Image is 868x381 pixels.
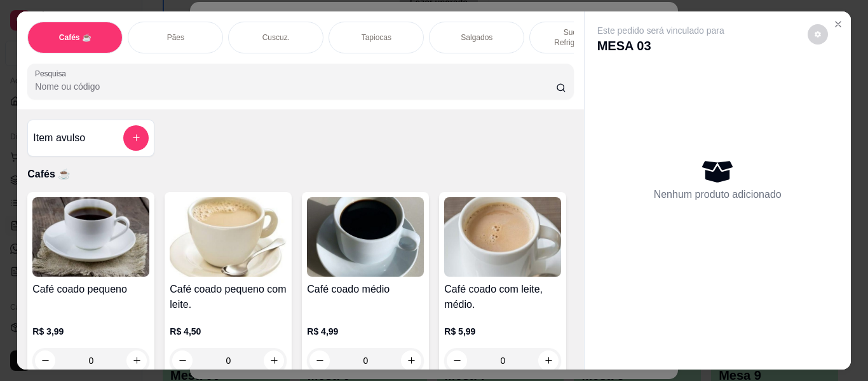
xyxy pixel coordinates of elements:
img: product-image [32,197,149,277]
button: decrease-product-quantity [309,350,330,371]
button: increase-product-quantity [538,350,559,371]
button: Close [828,14,848,34]
button: decrease-product-quantity [808,24,828,45]
h4: Café coado pequeno com leite. [170,282,287,312]
button: increase-product-quantity [401,350,421,371]
button: decrease-product-quantity [447,350,467,371]
p: Sucos e Refrigerantes [540,27,614,48]
img: product-image [170,197,287,277]
p: Pães [167,32,184,43]
p: Este pedido será vinculado para [597,24,724,37]
h4: Café coado médio [307,282,424,297]
img: product-image [307,197,424,277]
img: product-image [444,197,561,277]
p: Cuscuz. [262,32,290,43]
label: Pesquisa [35,68,71,79]
button: decrease-product-quantity [172,350,193,371]
h4: Café coado com leite, médio. [444,282,561,312]
button: add-separate-item [123,125,149,151]
button: decrease-product-quantity [35,350,55,371]
p: MESA 03 [597,37,724,55]
p: Cafés ☕ [59,32,92,43]
p: R$ 4,50 [170,325,287,338]
p: R$ 3,99 [32,325,149,338]
button: increase-product-quantity [264,350,284,371]
input: Pesquisa [35,80,556,93]
p: Salgados [461,32,492,43]
h4: Café coado pequeno [32,282,149,297]
h4: Item avulso [33,130,85,146]
button: increase-product-quantity [126,350,147,371]
p: Cafés ☕ [27,167,573,182]
p: R$ 4,99 [307,325,424,338]
p: Nenhum produto adicionado [654,187,782,202]
p: R$ 5,99 [444,325,561,338]
p: Tapiocas [362,32,391,43]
